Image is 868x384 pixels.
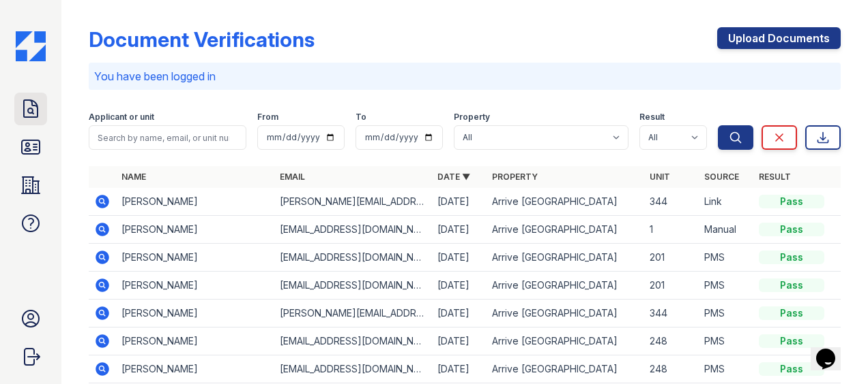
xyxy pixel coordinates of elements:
td: 1 [644,216,699,244]
td: [DATE] [432,272,487,300]
label: Result [639,112,665,123]
td: [EMAIL_ADDRESS][DOMAIN_NAME] [274,327,432,355]
label: To [356,112,366,123]
div: Pass [759,195,824,208]
td: Arrive [GEOGRAPHIC_DATA] [487,272,644,300]
td: [PERSON_NAME] [116,272,274,300]
td: [EMAIL_ADDRESS][DOMAIN_NAME] [274,355,432,383]
td: Link [699,188,753,216]
td: [PERSON_NAME] [116,300,274,327]
td: [PERSON_NAME] [116,188,274,216]
label: Applicant or unit [89,112,154,123]
td: Manual [699,216,753,244]
a: Unit [650,172,670,182]
td: 248 [644,327,699,355]
td: [EMAIL_ADDRESS][DOMAIN_NAME] [274,216,432,244]
img: CE_Icon_Blue-c292c112584629df590d857e76928e9f676e5b41ef8f769ba2f05ee15b207248.png [16,31,46,61]
div: Pass [759,306,824,320]
label: Property [454,112,490,123]
a: Result [759,172,791,182]
td: [DATE] [432,327,487,355]
a: Name [121,172,146,182]
td: 248 [644,355,699,383]
iframe: chat widget [811,330,854,370]
td: Arrive [GEOGRAPHIC_DATA] [487,327,644,355]
td: [DATE] [432,216,487,244]
td: [DATE] [432,244,487,272]
td: Arrive [GEOGRAPHIC_DATA] [487,216,644,244]
div: Document Verifications [89,27,315,52]
p: You have been logged in [94,68,835,84]
td: PMS [699,327,753,355]
td: [PERSON_NAME][EMAIL_ADDRESS][DOMAIN_NAME] [274,300,432,327]
td: Arrive [GEOGRAPHIC_DATA] [487,244,644,272]
td: [DATE] [432,300,487,327]
input: Search by name, email, or unit number [89,125,246,150]
div: Pass [759,251,824,264]
div: Pass [759,334,824,348]
td: [PERSON_NAME][EMAIL_ADDRESS][DOMAIN_NAME] [274,188,432,216]
td: 201 [644,272,699,300]
div: Pass [759,362,824,376]
td: Arrive [GEOGRAPHIC_DATA] [487,188,644,216]
td: 201 [644,244,699,272]
div: Pass [759,223,824,236]
td: [EMAIL_ADDRESS][DOMAIN_NAME] [274,272,432,300]
td: [DATE] [432,355,487,383]
a: Email [280,172,305,182]
td: PMS [699,244,753,272]
a: Date ▼ [437,172,470,182]
td: Arrive [GEOGRAPHIC_DATA] [487,300,644,327]
td: 344 [644,300,699,327]
td: PMS [699,300,753,327]
td: Arrive [GEOGRAPHIC_DATA] [487,355,644,383]
a: Upload Documents [717,27,841,49]
a: Property [492,172,538,182]
div: Pass [759,278,824,292]
a: Source [704,172,739,182]
td: [DATE] [432,188,487,216]
td: [PERSON_NAME] [116,216,274,244]
td: PMS [699,272,753,300]
td: [EMAIL_ADDRESS][DOMAIN_NAME] [274,244,432,272]
td: [PERSON_NAME] [116,327,274,355]
td: PMS [699,355,753,383]
td: [PERSON_NAME] [116,244,274,272]
td: [PERSON_NAME] [116,355,274,383]
td: 344 [644,188,699,216]
label: From [257,112,278,123]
